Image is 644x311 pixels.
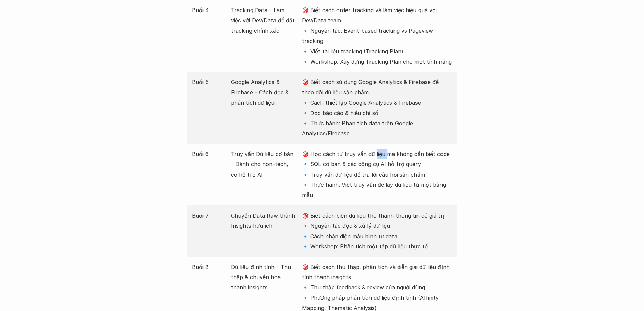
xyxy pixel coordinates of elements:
[231,149,295,180] p: Truy vấn Dữ liệu cơ bản – Dành cho non-tech, có hỗ trợ AI
[231,77,295,108] p: Google Analytics & Firebase – Cách đọc & phân tích dữ liệu
[192,77,224,87] p: Buổi 5
[231,5,295,36] p: Tracking Data – Làm việc với Dev/Data để đặt tracking chính xác
[231,262,295,293] p: Dữ liệu định tính – Thu thập & chuyển hóa thành insights
[192,149,224,159] p: Buổi 6
[302,210,452,252] p: 🎯 Biết cách biến dữ liệu thô thành thông tin có giá trị 🔹 Nguyên tắc đọc & xử lý dữ liệu 🔹 Cách n...
[231,210,295,231] p: Chuyển Data Raw thành Insights hữu ích
[302,149,452,200] p: 🎯 Học cách tự truy vấn dữ liệu mà không cần biết code 🔹 SQL cơ bản & các công cụ AI hỗ trợ query ...
[192,262,224,272] p: Buổi 8
[302,77,452,138] p: 🎯 Biết cách sử dụng Google Analytics & Firebase để theo dõi dữ liệu sản phẩm. 🔹 Cách thiết lập Go...
[192,210,224,221] p: Buổi 7
[192,5,224,15] p: Buổi 4
[302,5,452,67] p: 🎯 Biết cách order tracking và làm việc hiệu quả với Dev/Data team. 🔹 Nguyên tắc: Event-based trac...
